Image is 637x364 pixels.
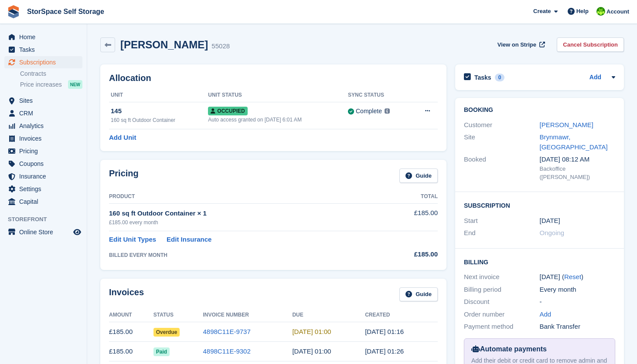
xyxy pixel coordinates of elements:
[365,347,404,355] time: 2025-07-01 00:26:36 UTC
[606,7,629,16] span: Account
[203,328,251,335] a: 4898C11E-9737
[109,235,156,245] a: Edit Unit Types
[7,5,20,18] img: stora-icon-8386f47178a22dfd0bd8f6a31ec36ba5ce8667c1dd55bd0f319d3a0aa187defe.svg
[4,226,82,238] a: menu
[464,201,615,209] h2: Subscription
[20,80,82,89] a: Price increases NEW
[109,251,376,259] div: BILLED EVERY MONTH
[464,216,540,226] div: Start
[292,308,365,322] th: Due
[464,155,540,182] div: Booked
[109,209,376,219] div: 160 sq ft Outdoor Container × 1
[153,308,203,322] th: Status
[111,106,208,116] div: 145
[109,322,153,342] td: £185.00
[533,7,551,16] span: Create
[540,216,560,226] time: 2024-10-01 00:00:00 UTC
[109,88,208,102] th: Unit
[120,39,208,51] h2: [PERSON_NAME]
[208,116,348,124] div: Auto access granted on [DATE] 6:01 AM
[68,80,82,89] div: NEW
[4,195,82,208] a: menu
[24,4,108,19] a: StorSpace Self Storage
[540,310,552,320] a: Add
[365,308,438,322] th: Created
[4,107,82,119] a: menu
[376,190,438,204] th: Total
[576,7,589,16] span: Help
[19,120,72,132] span: Analytics
[540,297,616,307] div: -
[109,169,139,183] h2: Pricing
[356,107,382,116] div: Complete
[540,133,608,151] a: Brynmawr, [GEOGRAPHIC_DATA]
[19,31,72,43] span: Home
[464,107,615,114] h2: Booking
[4,132,82,145] a: menu
[540,322,616,332] div: Bank Transfer
[464,132,540,152] div: Site
[540,165,616,182] div: Backoffice ([PERSON_NAME])
[494,37,547,52] a: View on Stripe
[4,170,82,182] a: menu
[464,120,540,130] div: Customer
[203,347,251,355] a: 4898C11E-9302
[464,272,540,282] div: Next invoice
[376,203,438,231] td: £185.00
[19,170,72,182] span: Insurance
[495,74,505,81] div: 0
[540,121,593,128] a: [PERSON_NAME]
[167,235,211,245] a: Edit Insurance
[109,308,153,322] th: Amount
[464,228,540,238] div: End
[399,287,438,302] a: Guide
[109,190,376,204] th: Product
[4,120,82,132] a: menu
[385,108,390,114] img: icon-info-grey-7440780725fd019a000dd9b08b2336e03edf1995a4989e88bcd33f0948082b44.svg
[211,41,230,51] div: 55028
[464,297,540,307] div: Discount
[19,158,72,170] span: Coupons
[540,155,616,165] div: [DATE] 08:12 AM
[4,44,82,56] a: menu
[589,73,601,83] a: Add
[109,287,144,302] h2: Invoices
[19,94,72,107] span: Sites
[19,183,72,195] span: Settings
[4,183,82,195] a: menu
[596,7,605,16] img: paul catt
[19,145,72,157] span: Pricing
[203,308,293,322] th: Invoice Number
[72,227,82,237] a: Preview store
[540,285,616,295] div: Every month
[557,37,624,52] a: Cancel Subscription
[474,74,491,81] h2: Tasks
[19,132,72,145] span: Invoices
[540,229,565,236] span: Ongoing
[4,145,82,157] a: menu
[471,344,608,354] div: Automate payments
[111,116,208,124] div: 160 sq ft Outdoor Container
[540,272,616,282] div: [DATE] ( )
[4,56,82,68] a: menu
[109,342,153,361] td: £185.00
[109,219,376,226] div: £185.00 every month
[464,310,540,320] div: Order number
[348,88,410,102] th: Sync Status
[153,347,170,356] span: Paid
[109,73,438,83] h2: Allocation
[564,273,581,280] a: Reset
[4,31,82,43] a: menu
[365,328,404,335] time: 2025-08-01 00:16:33 UTC
[292,347,331,355] time: 2025-07-02 00:00:00 UTC
[464,257,615,266] h2: Billing
[464,285,540,295] div: Billing period
[208,107,247,115] span: Occupied
[19,226,72,238] span: Online Store
[19,44,72,56] span: Tasks
[19,107,72,119] span: CRM
[497,40,536,49] span: View on Stripe
[292,328,331,335] time: 2025-08-02 00:00:00 UTC
[19,56,72,68] span: Subscriptions
[4,94,82,107] a: menu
